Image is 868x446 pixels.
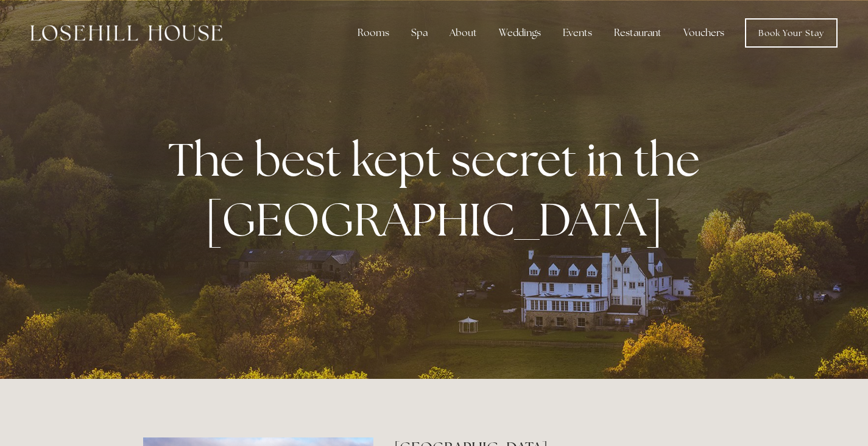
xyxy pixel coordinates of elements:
[553,21,602,45] div: Events
[489,21,551,45] div: Weddings
[401,21,437,45] div: Spa
[745,18,838,48] a: Book Your Stay
[674,21,734,45] a: Vouchers
[348,21,399,45] div: Rooms
[604,21,671,45] div: Restaurant
[440,21,487,45] div: About
[168,129,710,249] strong: The best kept secret in the [GEOGRAPHIC_DATA]
[30,25,222,41] img: Losehill House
